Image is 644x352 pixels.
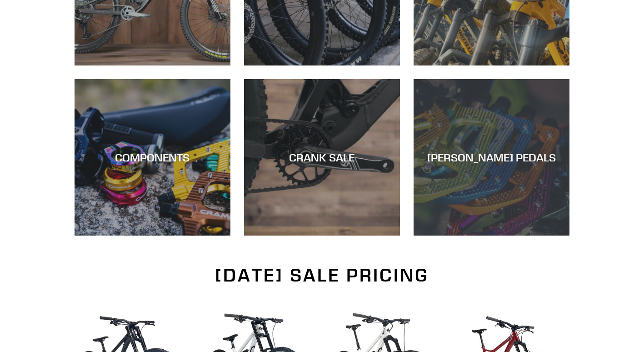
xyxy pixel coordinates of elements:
a: CRANK SALE [244,79,400,235]
div: CRANK SALE [244,151,400,164]
h2: [DATE] SALE PRICING [75,264,570,286]
a: COMPONENTS [75,79,230,235]
div: COMPONENTS [75,151,230,164]
div: [PERSON_NAME] PEDALS [414,151,569,164]
a: [PERSON_NAME] PEDALS [414,79,569,235]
